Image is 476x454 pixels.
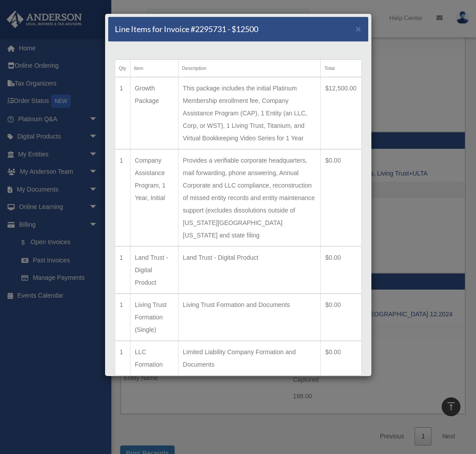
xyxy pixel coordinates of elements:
[178,60,321,78] th: Description
[321,246,361,294] td: $0.00
[115,294,130,341] td: 1
[130,246,178,294] td: Land Trust - Digital Product
[115,60,130,78] th: Qty
[321,60,361,78] th: Total
[321,294,361,341] td: $0.00
[178,294,321,341] td: Living Trust Formation and Documents
[356,24,362,33] button: Close
[115,149,130,246] td: 1
[130,341,178,376] td: LLC Formation
[130,294,178,341] td: Living Trust Formation (Single)
[115,376,130,398] td: 1
[115,341,130,376] td: 1
[321,341,361,376] td: $0.00
[178,149,321,246] td: Provides a verifiable corporate headquarters, mail forwarding, phone answering, Annual Corporate ...
[321,376,361,398] td: $0.00
[178,246,321,294] td: Land Trust - Digital Product
[356,24,362,34] span: ×
[321,149,361,246] td: $0.00
[130,77,178,149] td: Growth Package
[115,246,130,294] td: 1
[115,77,130,149] td: 1
[130,60,178,78] th: Item
[321,77,361,149] td: $12,500.00
[178,77,321,149] td: This package includes the initial Platinum Membership enrollment fee, Company Assistance Program ...
[178,341,321,376] td: Limited Liability Company Formation and Documents
[115,24,258,35] h5: Line Items for Invoice #2295731 - $12500
[130,149,178,246] td: Company Assistance Program, 1 Year, Initial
